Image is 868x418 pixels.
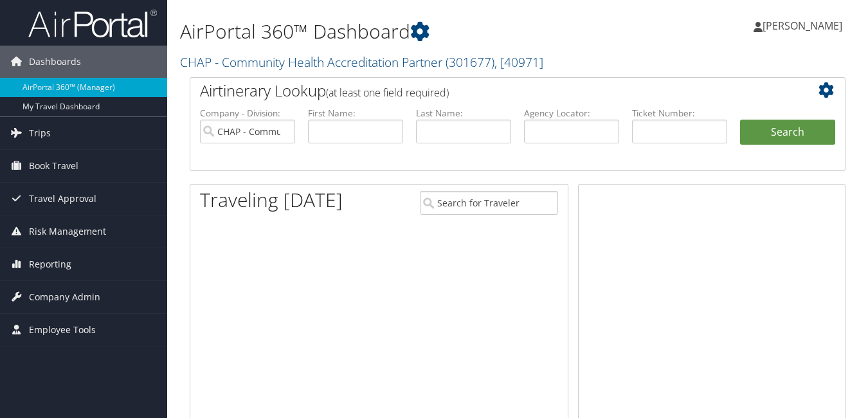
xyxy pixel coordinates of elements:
[420,191,557,215] input: Search for Traveler
[29,314,96,346] span: Employee Tools
[29,215,106,248] span: Risk Management
[494,53,543,71] span: , [ 40971 ]
[29,248,71,280] span: Reporting
[28,8,157,39] img: airportal-logo.png
[763,19,842,33] span: [PERSON_NAME]
[326,86,449,100] span: (at least one field required)
[200,107,295,120] label: Company - Division:
[524,107,619,120] label: Agency Locator:
[200,80,781,102] h2: Airtinerary Lookup
[632,107,727,120] label: Ticket Number:
[754,6,855,45] a: [PERSON_NAME]
[740,120,835,145] button: Search
[29,183,96,215] span: Travel Approval
[308,107,403,120] label: First Name:
[200,186,343,214] h1: Traveling [DATE]
[180,53,543,71] a: CHAP - Community Health Accreditation Partner
[29,46,81,78] span: Dashboards
[180,18,630,45] h1: AirPortal 360™ Dashboard
[416,107,511,120] label: Last Name:
[29,117,51,149] span: Trips
[29,281,100,313] span: Company Admin
[446,53,494,71] span: ( 301677 )
[29,150,78,182] span: Book Travel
